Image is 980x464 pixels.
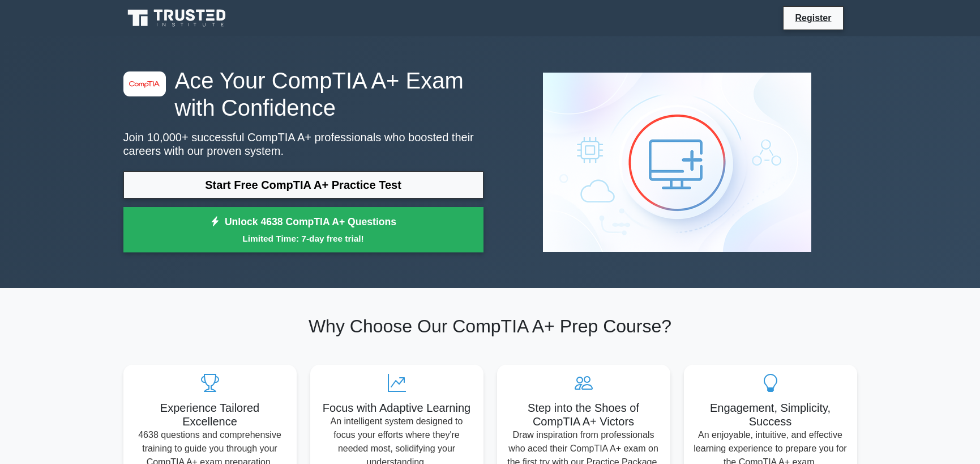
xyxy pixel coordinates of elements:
img: CompTIA A+ Preview [534,64,820,261]
a: Start Free CompTIA A+ Practice Test [123,171,483,199]
h5: Focus with Adaptive Learning [319,401,474,415]
h5: Experience Tailored Excellence [132,401,288,428]
h5: Step into the Shoes of CompTIA A+ Victors [506,401,661,428]
p: Join 10,000+ successful CompTIA A+ professionals who boosted their careers with our proven system. [123,130,483,158]
small: Limited Time: 7-day free trial! [138,232,469,245]
h5: Engagement, Simplicity, Success [693,401,848,428]
a: Register [788,11,838,25]
a: Unlock 4638 CompTIA A+ QuestionsLimited Time: 7-day free trial! [123,207,483,252]
h1: Ace Your CompTIA A+ Exam with Confidence [123,67,483,121]
h2: Why Choose Our CompTIA A+ Prep Course? [123,315,857,337]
